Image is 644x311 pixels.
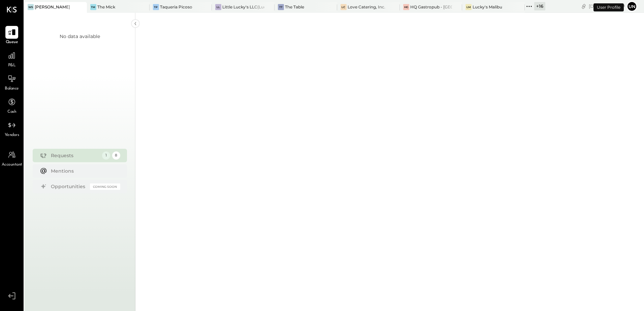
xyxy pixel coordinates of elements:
div: Requests [51,152,99,159]
a: Vendors [0,119,23,138]
a: Accountant [0,148,23,168]
div: HQ Gastropub - [GEOGRAPHIC_DATA][PERSON_NAME] [410,4,452,10]
div: copy link [580,3,587,10]
div: [PERSON_NAME] [35,4,70,10]
div: 8 [112,151,120,160]
span: Accountant [2,162,22,168]
span: Queue [6,39,18,45]
div: [DATE] [589,3,625,9]
div: TT [278,4,284,10]
button: Un [626,1,637,12]
div: Taqueria Picoso [160,4,192,10]
span: Cash [7,109,16,115]
a: Queue [0,26,23,45]
a: P&L [0,49,23,69]
div: The Mick [97,4,115,10]
div: Lucky's Malibu [473,4,502,10]
div: TM [90,4,96,10]
div: The Table [285,4,304,10]
div: User Profile [593,3,624,11]
div: Opportunities [51,183,87,190]
div: WS [28,4,34,10]
div: Coming Soon [90,183,120,190]
span: Vendors [5,132,19,138]
a: Balance [0,72,23,92]
div: Love Catering, Inc. [348,4,385,10]
div: HG [403,4,409,10]
span: P&L [8,63,16,69]
div: No data available [60,33,100,40]
div: LL [215,4,221,10]
div: + 16 [534,2,545,10]
div: LM [465,4,472,10]
div: 1 [102,151,110,160]
div: Little Lucky's LLC(Lucky's Soho) [222,4,264,10]
div: LC [341,4,347,10]
span: Balance [5,86,19,92]
div: Mentions [51,168,117,174]
a: Cash [0,96,23,115]
div: TP [153,4,159,10]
